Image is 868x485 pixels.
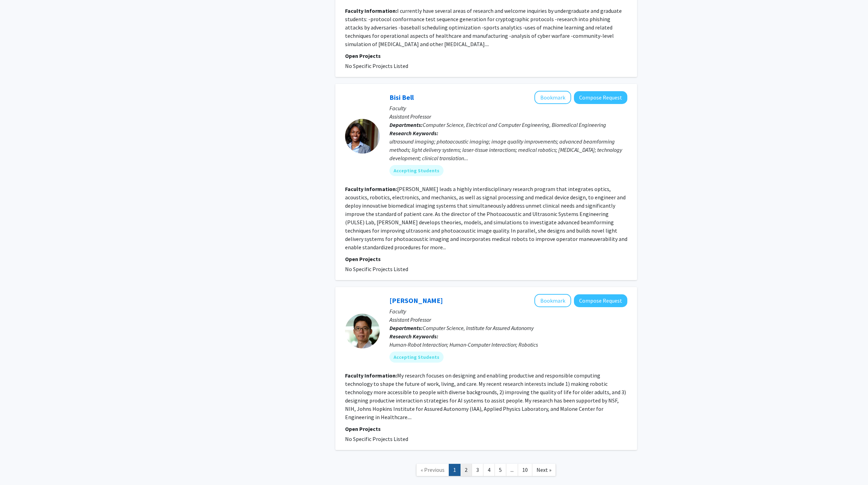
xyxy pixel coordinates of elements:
a: 3 [472,464,483,476]
b: Faculty Information: [345,7,397,14]
div: Human-Robot Interaction; Human-Computer Interaction; Robotics [389,340,627,349]
a: Next [532,464,556,476]
a: 4 [483,464,495,476]
a: 2 [460,464,472,476]
b: Research Keywords: [389,333,438,340]
b: Research Keywords: [389,130,438,137]
fg-read-more: I currently have several areas of research and welcome inquiries by undergraduate and graduate st... [345,7,622,47]
b: Departments: [389,324,423,331]
a: 1 [449,464,461,476]
span: Computer Science, Electrical and Computer Engineering, Biomedical Engineering [423,121,606,128]
a: 5 [495,464,506,476]
span: No Specific Projects Listed [345,435,408,442]
a: Bisi Bell [389,93,414,102]
mat-chip: Accepting Students [389,352,444,363]
nav: Page navigation [335,457,637,485]
b: Faculty Information: [345,372,397,379]
b: Departments: [389,121,423,128]
p: Faculty [389,104,627,112]
span: Computer Science, Institute for Assured Autonomy [423,324,534,331]
span: ... [510,466,514,473]
span: Next » [536,466,551,473]
b: Faculty Information: [345,185,397,192]
button: Compose Request to Bisi Bell [574,91,627,104]
a: [PERSON_NAME] [389,296,443,305]
p: Open Projects [345,255,627,263]
a: Previous Page [416,464,449,476]
a: 10 [518,464,532,476]
span: No Specific Projects Listed [345,266,408,272]
button: Add Bisi Bell to Bookmarks [534,91,571,104]
mat-chip: Accepting Students [389,165,444,176]
button: Add Chien-Ming Huang to Bookmarks [534,294,571,307]
iframe: Chat [5,454,29,480]
div: ultrasound imaging; photoacoustic imaging; image quality improvements; advanced beamforming metho... [389,137,627,162]
p: Open Projects [345,425,627,433]
span: No Specific Projects Listed [345,62,408,69]
button: Compose Request to Chien-Ming Huang [574,294,627,307]
p: Open Projects [345,52,627,60]
p: Faculty [389,307,627,315]
fg-read-more: My research focuses on designing and enabling productive and responsible computing technology to ... [345,372,626,421]
p: Assistant Professor [389,315,627,324]
span: « Previous [421,466,445,473]
fg-read-more: [PERSON_NAME] leads a highly interdisciplinary research program that integrates optics, acoustics... [345,185,627,251]
p: Assistant Professor [389,112,627,121]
